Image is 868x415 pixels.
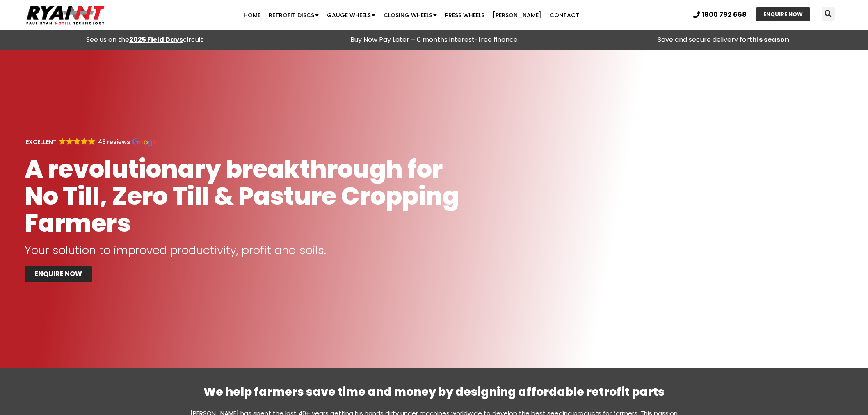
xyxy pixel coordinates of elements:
[34,271,82,277] span: ENQUIRE NOW
[693,11,747,18] a: 1800 792 668
[129,35,183,44] a: 2025 Field Days
[88,138,95,145] img: Google
[379,7,441,23] a: Closing Wheels
[59,138,66,145] img: Google
[763,11,803,17] span: ENQUIRE NOW
[323,7,379,23] a: Gauge Wheels
[81,138,88,145] img: Google
[188,385,680,399] h2: We help farmers save time and money by designing affordable retrofit parts
[98,138,130,146] strong: 48 reviews
[265,7,323,23] a: Retrofit Discs
[26,138,57,146] strong: EXCELLENT
[4,34,285,46] div: See us on the circuit
[25,138,158,146] a: EXCELLENT GoogleGoogleGoogleGoogleGoogle 48 reviews Google
[822,7,835,21] div: Search
[73,138,80,145] img: Google
[489,7,546,23] a: [PERSON_NAME]
[25,242,326,258] span: Your solution to improved productivity, profit and soils.
[66,138,73,145] img: Google
[546,7,583,23] a: Contact
[240,7,265,23] a: Home
[168,7,654,23] nav: Menu
[132,138,158,146] img: Google
[25,266,92,282] a: ENQUIRE NOW
[749,35,789,44] strong: this season
[583,34,864,46] p: Save and secure delivery for
[25,155,475,237] h1: A revolutionary breakthrough for No Till, Zero Till & Pasture Cropping Farmers
[25,2,107,28] img: Ryan NT logo
[441,7,489,23] a: Press Wheels
[702,11,747,18] span: 1800 792 668
[756,7,810,21] a: ENQUIRE NOW
[293,34,574,46] p: Buy Now Pay Later – 6 months interest-free finance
